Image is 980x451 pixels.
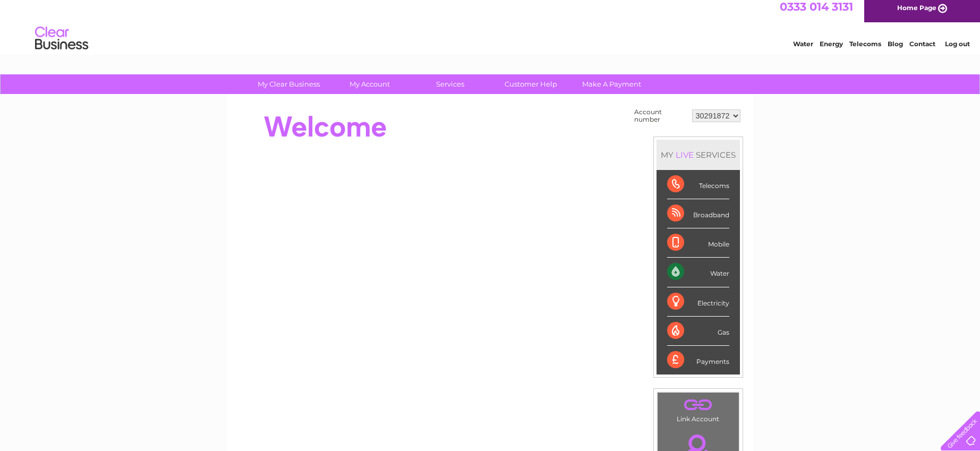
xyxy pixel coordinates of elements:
a: My Account [326,74,413,94]
div: LIVE [674,150,696,160]
a: Energy [820,45,843,53]
a: Telecoms [849,45,881,53]
a: Contact [909,45,935,53]
div: MY SERVICES [657,140,740,170]
a: Customer Help [487,74,575,94]
a: My Clear Business [245,74,333,94]
a: Blog [888,45,903,53]
td: Link Account [657,392,739,426]
img: logo.png [35,28,89,60]
div: Gas [667,317,729,346]
div: Water [667,258,729,287]
div: Clear Business is a trading name of Verastar Limited (registered in [GEOGRAPHIC_DATA] No. 3667643... [240,6,742,52]
a: Log out [945,45,970,53]
a: Make A Payment [568,74,655,94]
div: Payments [667,346,729,375]
div: Mobile [667,228,729,258]
td: Account number [632,106,689,126]
div: Electricity [667,287,729,317]
a: . [660,395,736,414]
div: Telecoms [667,170,729,199]
a: Water [793,45,813,53]
a: 0333 014 3131 [780,5,853,19]
div: Broadband [667,199,729,228]
a: Services [406,74,494,94]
